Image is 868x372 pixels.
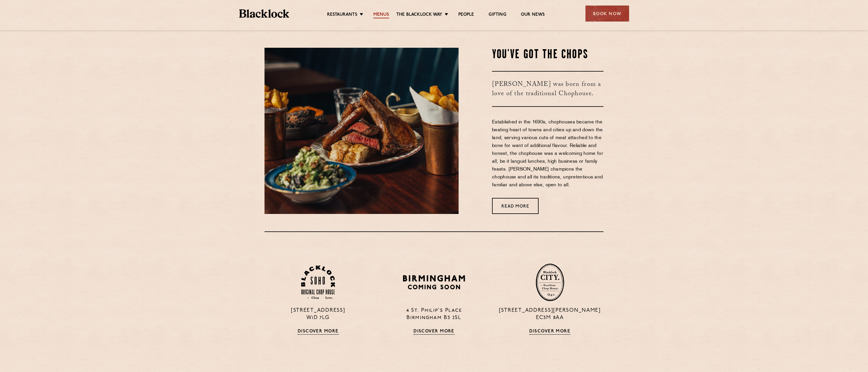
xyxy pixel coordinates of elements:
[536,263,564,301] img: City-stamp-default.svg
[492,48,603,62] h2: You've Got The Chops
[373,12,389,18] a: Menus
[585,6,629,22] div: Book Now
[301,265,335,300] img: Soho-stamp-default.svg
[327,12,357,18] a: Restaurants
[492,198,539,214] a: Read More
[239,9,290,18] img: BL_Textured_Logo-footer-cropped.svg
[496,307,603,322] p: [STREET_ADDRESS][PERSON_NAME] EC3M 8AA
[489,12,506,18] a: Gifting
[402,273,466,291] img: BIRMINGHAM-P22_-e1747915156957.png
[492,71,603,107] h3: [PERSON_NAME] was born from a love of the traditional Chophouse.
[492,118,603,189] p: Established in the 1690s, chophouses became the beating heart of towns and cities up and down the...
[413,329,455,335] a: Discover More
[458,12,474,18] a: People
[298,329,339,335] a: Discover More
[521,12,545,18] a: Our News
[265,48,459,214] img: May25-Blacklock-AllIn-00417-scaled-e1752246198448.jpg
[265,307,372,322] p: [STREET_ADDRESS] W1D 7LG
[396,12,442,18] a: The Blacklock Way
[529,329,570,335] a: Discover More
[380,307,487,322] p: 4 St. Philip's Place Birmingham B3 2SL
